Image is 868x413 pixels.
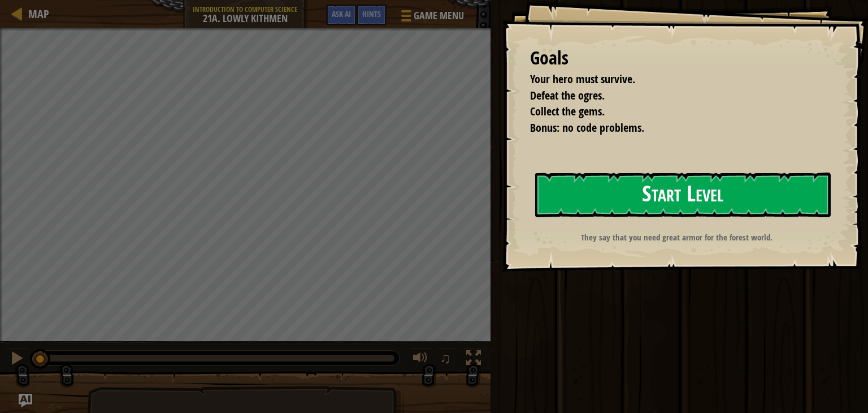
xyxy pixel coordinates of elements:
[530,104,605,119] span: Collect the gems.
[516,104,826,120] li: Collect the gems.
[28,6,49,21] span: Map
[535,173,831,217] button: Start Level
[23,6,49,21] a: Map
[392,5,471,31] button: Game Menu
[409,348,432,371] button: Adjust volume
[516,120,826,136] li: Bonus: no code problems.
[516,88,826,104] li: Defeat the ogres.
[362,8,381,19] span: Hints
[529,231,824,243] p: They say that you need great armor for the forest world.
[332,8,351,19] span: Ask AI
[530,71,635,87] span: Your hero must survive.
[437,348,457,371] button: ♫
[414,8,464,23] span: Game Menu
[530,120,644,135] span: Bonus: no code problems.
[530,45,828,71] div: Goals
[19,394,32,407] button: Ask AI
[440,350,451,367] span: ♫
[326,5,357,25] button: Ask AI
[462,348,485,371] button: Toggle fullscreen
[530,88,605,103] span: Defeat the ogres.
[6,348,28,371] button: Ctrl + P: Pause
[516,71,826,88] li: Your hero must survive.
